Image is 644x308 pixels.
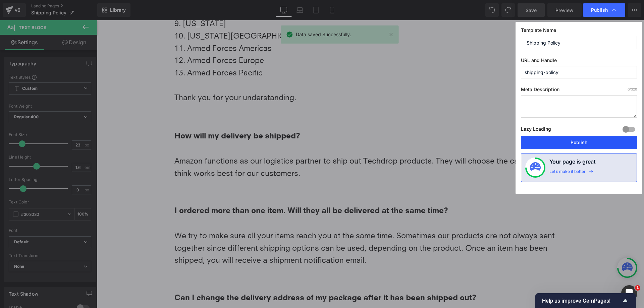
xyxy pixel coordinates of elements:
img: onboarding-status.svg [530,162,541,173]
span: 1 [635,285,640,291]
div: Let’s make it better [549,169,586,178]
p: 11. Armed Forces Americas [77,22,470,35]
button: Show survey - Help us improve GemPages! [542,297,629,305]
button: Publish [521,136,637,149]
iframe: Intercom live chat [621,285,637,301]
label: URL and Handle [521,57,637,66]
label: Lazy Loading [521,125,551,136]
label: Template Name [521,27,637,36]
span: Publish [591,7,608,13]
p: Thank you for your understanding. [77,71,470,84]
strong: How will my delivery be shipped? [77,111,203,120]
strong: Can I change the delivery address of my package after it has been shipped out? [77,272,379,282]
span: 0 [628,87,630,91]
p: 13. Armed Forces Pacific [77,47,470,59]
span: Help us improve GemPages! [542,298,621,304]
p: 10. [US_STATE][GEOGRAPHIC_DATA] [77,10,470,22]
p: 12. Armed Forces Europe [77,34,470,47]
div: We try to make sure all your items reach you at the same time. Sometimes our products are not alw... [77,209,470,246]
strong: I ordered more than one item. Will they all be delivered at the same time? [77,185,351,195]
h4: Your page is great [549,158,596,169]
span: /320 [628,87,637,91]
div: Amazon functions as our logistics partner to ship out Techdrop products. They will choose the car... [77,135,470,160]
label: Meta Description [521,86,637,95]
